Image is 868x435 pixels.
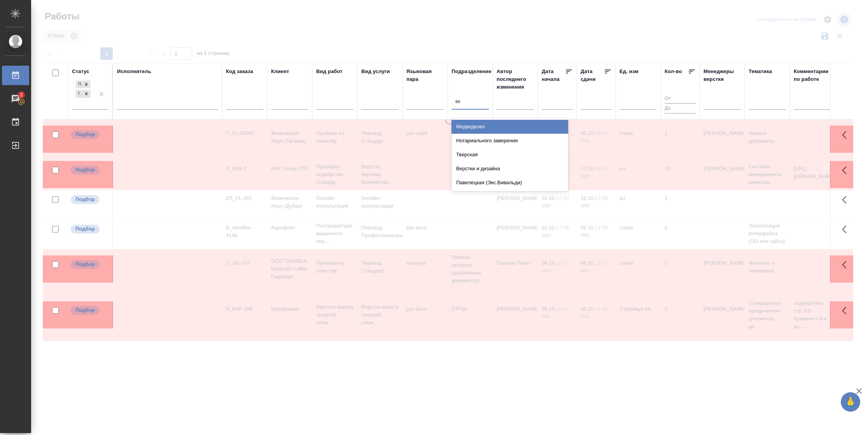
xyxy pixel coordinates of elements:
[837,190,856,209] button: Здесь прячутся важные кнопки
[837,161,856,180] button: Здесь прячутся важные кнопки
[581,68,604,83] div: Дата сдачи
[497,68,534,91] div: Автор последнего изменения
[75,166,95,174] p: Подбор
[117,68,151,75] div: Исполнитель
[703,68,741,83] div: Менеджеры верстки
[749,68,772,75] div: Тематика
[837,126,856,144] button: Здесь прячутся важные кнопки
[226,68,253,75] div: Код заказа
[451,134,568,148] div: Нотариального заверения
[451,120,568,134] div: Медведково
[76,90,82,98] div: Готов к работе
[75,89,91,99] div: Подбор, Готов к работе
[2,89,29,108] a: 2
[406,68,444,83] div: Языковая пара
[451,176,568,190] div: Павелецкая (Экс.Вивальди)
[841,392,860,412] button: 🙏
[271,68,289,75] div: Клиент
[15,91,27,99] span: 2
[75,80,91,89] div: Подбор, Готов к работе
[665,103,696,113] input: До
[70,165,108,175] div: Можно подбирать исполнителей
[665,68,682,75] div: Кол-во
[76,80,82,89] div: Подбор
[316,68,343,75] div: Вид работ
[75,306,95,314] p: Подбор
[665,94,696,104] input: От
[70,259,108,270] div: Можно подбирать исполнителей
[451,162,568,176] div: Верстки и дизайна
[75,260,95,268] p: Подбор
[542,68,565,83] div: Дата начала
[361,68,390,75] div: Вид услуги
[837,220,856,239] button: Здесь прячутся важные кнопки
[451,148,568,162] div: Тверская
[837,301,856,320] button: Здесь прячутся важные кнопки
[75,225,95,233] p: Подбор
[837,343,856,362] button: Здесь прячутся важные кнопки
[70,224,108,234] div: Можно подбирать исполнителей
[619,68,639,75] div: Ед. изм
[794,68,831,83] div: Комментарии по работе
[451,68,492,75] div: Подразделение
[70,194,108,205] div: Можно подбирать исполнителей
[72,68,89,75] div: Статус
[70,129,108,140] div: Можно подбирать исполнителей
[844,394,857,410] span: 🙏
[75,196,95,203] p: Подбор
[75,131,95,138] p: Подбор
[70,305,108,316] div: Можно подбирать исполнителей
[837,255,856,274] button: Здесь прячутся важные кнопки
